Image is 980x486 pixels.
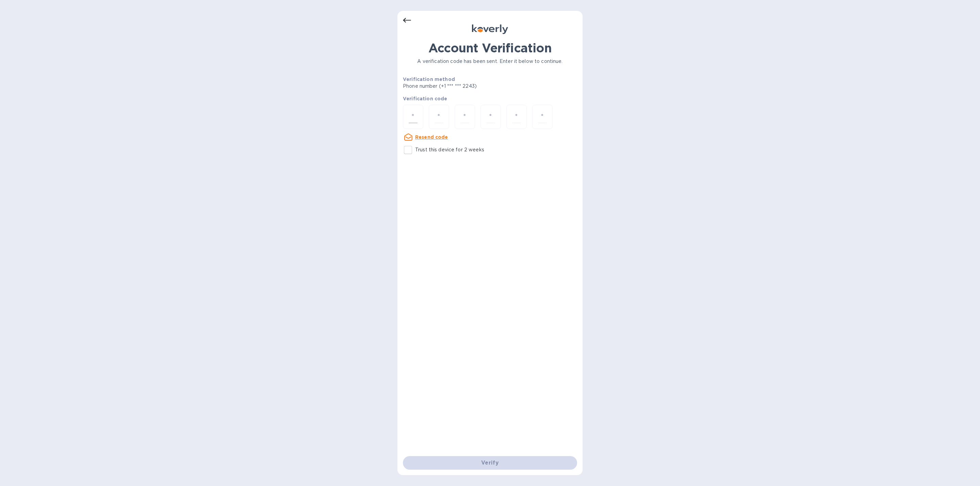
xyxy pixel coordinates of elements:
b: Verification method [403,77,455,82]
p: Trust this device for 2 weeks [415,146,484,153]
u: Resend code [415,134,448,140]
p: Phone number (+1 *** *** 2243) [403,83,529,90]
p: A verification code has been sent. Enter it below to continue. [403,58,577,65]
p: Verification code [403,95,577,102]
h1: Account Verification [403,41,577,55]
